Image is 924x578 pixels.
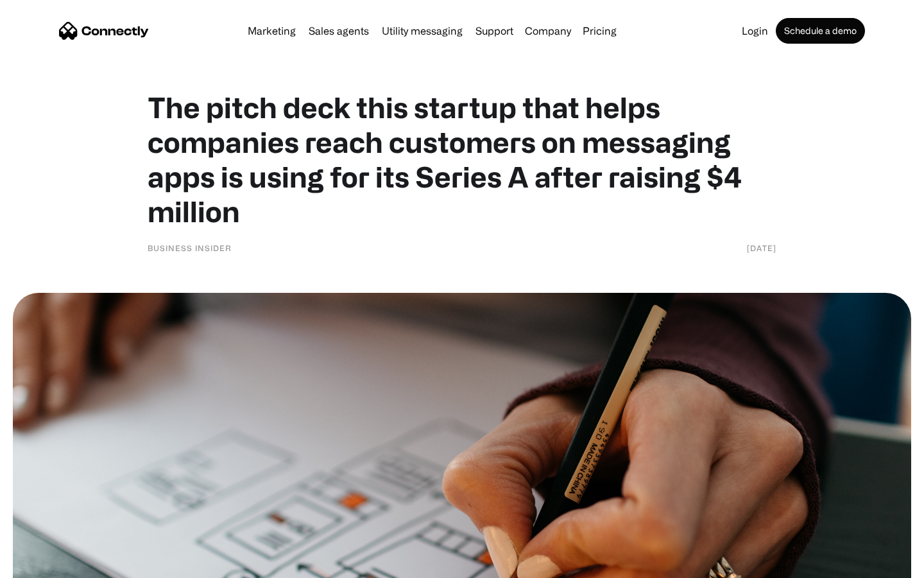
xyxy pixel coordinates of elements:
[776,18,865,44] a: Schedule a demo
[470,26,518,36] a: Support
[59,21,149,40] a: home
[521,22,575,40] div: Company
[243,26,301,36] a: Marketing
[148,90,776,229] h1: The pitch deck this startup that helps companies reach customers on messaging apps is using for i...
[13,556,77,574] aside: Language selected: English
[304,26,374,36] a: Sales agents
[525,22,571,40] div: Company
[737,26,773,36] a: Login
[148,241,232,254] div: Business Insider
[577,26,622,36] a: Pricing
[26,556,77,574] ul: Language list
[747,241,776,254] div: [DATE]
[377,26,468,36] a: Utility messaging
